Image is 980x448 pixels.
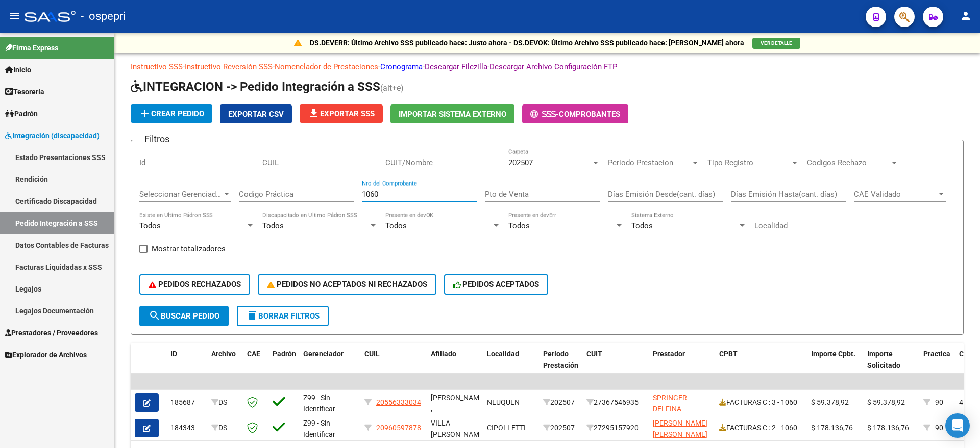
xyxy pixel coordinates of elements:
button: -Comprobantes [522,104,628,123]
span: PEDIDOS ACEPTADOS [453,280,540,289]
div: 185687 [170,397,203,408]
span: CIPOLLETTI [487,424,526,432]
span: $ 59.378,92 [867,398,905,406]
span: ID [170,350,177,358]
mat-icon: delete [246,309,258,322]
span: (alt+e) [380,83,404,93]
span: Período Prestación [543,350,578,370]
button: Buscar Pedido [139,306,229,326]
div: DS [211,397,239,408]
span: CPBT [719,350,738,358]
span: Localidad [487,350,519,358]
span: Exportar SSS [308,109,375,118]
span: SPRINGER DELFINA [653,393,687,413]
span: Tipo Registro [707,158,790,167]
span: CAE Validado [854,190,937,199]
span: Tesorería [5,86,44,97]
a: Descargar Filezilla [425,62,487,71]
span: Z99 - Sin Identificar [303,419,335,439]
div: FACTURAS C : 2 - 1060 [719,422,803,434]
span: Padrón [5,108,38,119]
span: - ospepri [81,5,126,28]
span: CAE [247,350,260,358]
span: Importe Cpbt. [811,350,855,358]
mat-icon: menu [8,10,20,22]
h3: Filtros [139,132,175,146]
span: Firma Express [5,42,58,54]
span: Importe Solicitado [867,350,900,370]
datatable-header-cell: Afiliado [427,343,483,388]
span: 90 [935,398,943,406]
span: Exportar CSV [228,110,284,119]
button: Importar Sistema Externo [390,104,514,123]
span: NEUQUEN [487,398,520,406]
a: Instructivo Reversión SSS [185,62,273,71]
mat-icon: person [960,10,972,22]
div: DS [211,422,239,434]
span: $ 178.136,76 [867,424,909,432]
button: Exportar SSS [300,104,383,123]
span: PEDIDOS NO ACEPTADOS NI RECHAZADOS [267,280,427,289]
p: DS.DEVERR: Último Archivo SSS publicado hace: Justo ahora - DS.DEVOK: Último Archivo SSS publicad... [310,37,744,48]
button: Exportar CSV [220,104,292,123]
span: Practica [923,350,950,358]
span: 90 [935,424,943,432]
span: Buscar Pedido [149,311,219,321]
datatable-header-cell: ID [166,343,207,388]
button: VER DETALLE [752,38,800,49]
span: Codigos Rechazo [807,158,890,167]
span: [PERSON_NAME] [PERSON_NAME] [653,419,707,439]
datatable-header-cell: Practica [919,343,955,388]
datatable-header-cell: Localidad [483,343,539,388]
span: Gerenciador [303,350,344,358]
span: Inicio [5,64,31,75]
div: 27367546935 [586,397,645,408]
span: Afiliado [431,350,456,358]
div: 202507 [543,397,578,408]
span: Todos [508,221,530,230]
span: Prestadores / Proveedores [5,327,98,338]
p: - - - - - [131,61,964,72]
span: Archivo [211,350,236,358]
span: Importar Sistema Externo [399,110,506,119]
div: 27295157920 [586,422,645,434]
span: Borrar Filtros [246,311,320,321]
span: Comprobantes [559,110,620,119]
datatable-header-cell: Padrón [268,343,299,388]
datatable-header-cell: Importe Solicitado [863,343,919,388]
span: INTEGRACION -> Pedido Integración a SSS [131,80,380,94]
span: [PERSON_NAME] , - [431,393,485,413]
button: PEDIDOS NO ACEPTADOS NI RECHAZADOS [258,274,436,295]
span: Explorador de Archivos [5,349,87,360]
span: Mostrar totalizadores [152,243,226,255]
span: $ 59.378,92 [811,398,849,406]
span: 4 [959,398,963,406]
div: Open Intercom Messenger [945,413,970,438]
span: Prestador [653,350,685,358]
span: Integración (discapacidad) [5,130,100,141]
datatable-header-cell: Gerenciador [299,343,360,388]
span: $ 178.136,76 [811,424,853,432]
mat-icon: add [139,107,151,119]
datatable-header-cell: Período Prestación [539,343,582,388]
datatable-header-cell: CAE [243,343,268,388]
span: Z99 - Sin Identificar [303,393,335,413]
a: Nomenclador de Prestaciones [275,62,378,71]
button: PEDIDOS ACEPTADOS [444,274,549,295]
button: Crear Pedido [131,104,212,123]
div: FACTURAS C : 3 - 1060 [719,397,803,408]
span: PEDIDOS RECHAZADOS [149,280,241,289]
span: Todos [262,221,284,230]
span: Padrón [273,350,296,358]
a: Instructivo SSS [131,62,183,71]
datatable-header-cell: CUIT [582,343,649,388]
button: PEDIDOS RECHAZADOS [139,274,250,295]
datatable-header-cell: Importe Cpbt. [807,343,863,388]
span: Crear Pedido [139,109,204,118]
span: Seleccionar Gerenciador [139,190,222,199]
span: Todos [631,221,653,230]
datatable-header-cell: CPBT [715,343,807,388]
span: CUIL [364,350,380,358]
mat-icon: search [149,309,161,322]
mat-icon: file_download [308,107,320,119]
